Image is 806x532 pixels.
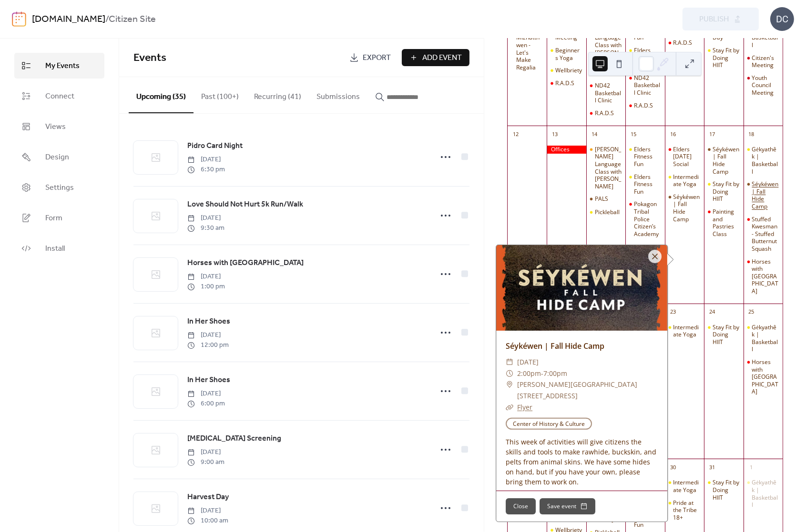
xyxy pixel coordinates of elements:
div: Elders Fitness Fun [625,47,664,69]
div: Pokagon Tribal Police Citizen’s Academy [634,200,661,237]
div: Youth Council Meeting [744,74,783,97]
b: Citizen Site [109,10,156,29]
span: Settings [45,182,74,194]
span: 6:00 pm [187,399,225,409]
div: R.A.D.S [586,109,625,117]
div: Stuffed Kwesman - Stuffed Butternut Squash [752,216,779,253]
div: Elders Fitness Fun [634,47,661,69]
div: 24 [707,307,717,317]
div: 25 [746,307,757,317]
div: Pride at the Tribe 18+ [665,499,704,522]
div: Pokagon Tribal Police Citizen’s Academy [625,200,664,237]
span: Harvest Day [187,492,229,503]
span: Horses with [GEOGRAPHIC_DATA] [187,257,304,269]
div: R.A.D.S [634,102,653,109]
div: Stay Fit by Doing HIIT [704,324,743,346]
div: [PERSON_NAME] Mizhatthwen - Let's Make Regalia [516,19,543,71]
div: ND42 Basketball Clinic [595,82,622,104]
div: PALS [595,195,608,203]
div: Youth Council Meeting [752,74,779,97]
div: Stay Fit by Doing HIIT [704,479,743,501]
a: Harvest Day [187,491,229,503]
span: In Her Shoes [187,316,230,327]
div: Pickleball [595,208,620,216]
div: 13 [550,129,560,139]
div: R.A.D.S [673,39,693,47]
img: logo [12,11,26,27]
div: Stay Fit by Doing HIIT [704,180,743,203]
div: Gėkyathêk | Basketball [744,324,783,353]
div: Séykéwen | Fall Hide Camp [713,146,740,175]
span: [DATE] [187,389,225,399]
div: Gėkyathêk | Basketball [752,146,779,175]
a: Flyer [517,403,532,412]
div: Gėkyathêk | Basketball [752,324,779,353]
div: Wellbriety [547,67,586,74]
div: Offices Closed for neshnabé gizhêk – Indigenous Peoples’ Day [547,146,586,154]
div: Horses with Spring Creek [744,258,783,295]
button: Add Event [402,49,469,66]
span: [MEDICAL_DATA] Screening [187,433,281,444]
div: Kë Wzketomen Mizhatthwen - Let's Make Regalia [508,19,547,71]
span: Add Event [422,52,462,64]
span: - [541,368,543,379]
a: Pidro Card Night [187,140,243,152]
div: 14 [589,129,600,139]
div: This week of activities will give citizens the skills and tools to make rawhide, buckskin, and pe... [496,437,667,487]
div: Intermediate Yoga [673,479,701,493]
div: R.A.D.S [547,79,586,87]
button: Close [506,499,536,515]
span: [DATE] [517,356,539,368]
div: Intermediate Yoga [673,324,701,338]
div: Wellbriety [555,67,582,74]
span: Views [45,121,66,133]
div: R.A.D.S [665,39,704,47]
a: In Her Shoes [187,374,230,386]
div: 15 [628,129,639,139]
span: Connect [45,91,74,102]
div: [PERSON_NAME] Language Class with [PERSON_NAME] [595,146,622,190]
span: 1:00 pm [187,282,225,292]
a: Settings [14,175,104,200]
div: Gėkyathêk | Basketball [744,146,783,175]
a: In Her Shoes [187,315,230,328]
span: 12:00 pm [187,340,229,350]
div: Intermediate Yoga [665,173,704,188]
span: 6:30 pm [187,165,225,175]
div: DC [770,7,794,31]
span: 10:00 am [187,516,228,526]
div: Séykéwen | Fall Hide Camp [744,180,783,210]
button: Recurring (41) [246,77,309,112]
span: My Events [45,60,80,72]
span: Design [45,152,69,163]
span: Export [363,52,391,64]
a: [MEDICAL_DATA] Screening [187,433,281,445]
a: Form [14,205,104,231]
div: ​ [506,402,513,413]
div: Stay Fit by Doing HIIT [713,479,740,501]
div: Elders Fitness Fun [625,146,664,168]
a: Views [14,114,104,139]
div: Bodwéwadmimwen Potawatomi Language Class with Kevin Daugherty [586,146,625,190]
div: Stay Fit by Doing HIIT [713,47,740,69]
div: ​ [506,368,513,379]
div: Séykéwen | Fall Hide Camp [665,193,704,223]
div: Pickleball [586,208,625,216]
div: ND42 Basketball Clinic [634,74,661,97]
button: Past (100+) [194,77,246,112]
div: Stay Fit by Doing HIIT [713,180,740,203]
div: 16 [668,129,678,139]
div: 31 [707,462,717,473]
div: ​ [506,379,513,390]
div: PALS [586,195,625,203]
span: 9:00 am [187,457,224,467]
div: Horses with [GEOGRAPHIC_DATA] [752,358,779,395]
a: Love Should Not Hurt 5k Run/Walk [187,198,303,211]
span: 7:00pm [543,368,567,379]
span: [DATE] [187,447,224,457]
a: Export [342,49,398,66]
div: Painting and Pastries Class [704,208,743,237]
span: Install [45,243,65,255]
div: Elders [DATE] Social [673,146,701,168]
